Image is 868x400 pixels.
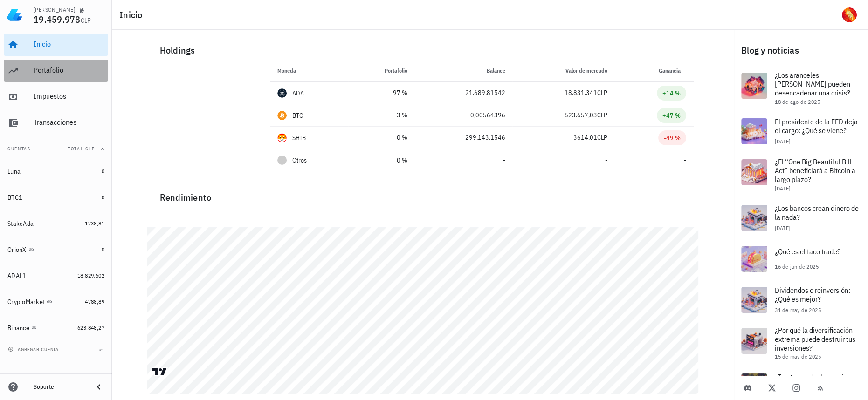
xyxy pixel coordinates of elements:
[734,152,868,197] a: ¿El “One Big Beautiful Bill Act” beneficiará a Bitcoin a largo plazo? [DATE]
[4,264,108,287] a: ADAL1 18.829.602
[422,133,505,142] div: 299.143,1546
[292,88,304,98] div: ADA
[4,34,108,56] a: Inicio
[684,156,686,164] span: -
[102,168,104,175] span: 0
[775,263,819,270] span: 16 de jun de 2025
[4,60,108,82] a: Portafolio
[10,346,59,353] span: agregar cuenta
[775,247,840,256] span: ¿Qué es el taco trade?
[356,133,408,142] div: 0 %
[292,133,306,142] div: SHIB
[775,306,821,313] span: 31 de may de 2025
[4,238,108,261] a: OrionX 0
[422,88,505,98] div: 21.689,81542
[6,345,63,354] button: agregar cuenta
[734,111,868,152] a: El presidente de la FED deja el cargo: ¿Qué se viene? [DATE]
[512,60,615,82] th: Valor de mercado
[605,156,607,164] span: -
[775,325,855,353] span: ¿Por qué la diversificación extrema puede destruir tus inversiones?
[4,112,108,134] a: Transacciones
[77,272,104,279] span: 18.829.602
[277,133,287,142] div: SHIB-icon
[34,6,75,14] div: [PERSON_NAME]
[565,111,597,119] span: 623.657,03
[734,65,868,111] a: ¿Los aranceles [PERSON_NAME] pueden desencadenar una crisis? 18 de ago de 2025
[664,133,681,142] div: -49 %
[85,298,104,305] span: 4788,89
[734,320,868,366] a: ¿Por qué la diversificación extrema puede destruir tus inversiones? 15 de may de 2025
[4,186,108,209] a: BTC1 0
[292,111,303,120] div: BTC
[775,138,790,145] span: [DATE]
[573,133,597,142] span: 3614,01
[77,324,104,331] span: 623.848,27
[152,35,694,65] div: Holdings
[4,86,108,108] a: Impuestos
[292,156,307,165] span: Otros
[597,88,607,97] span: CLP
[34,40,104,48] div: Inicio
[356,88,408,98] div: 97 %
[34,66,104,75] div: Portafolio
[775,285,850,304] span: Dividendos o reinversión: ¿Qué es mejor?
[4,291,108,313] a: CryptoMarket 4788,89
[597,111,607,119] span: CLP
[7,324,29,332] div: Binance
[7,7,22,22] img: LedgiFi
[4,317,108,339] a: Binance 623.848,27
[102,246,104,253] span: 0
[662,111,681,120] div: +47 %
[34,118,104,127] div: Transacciones
[662,88,681,98] div: +14 %
[565,88,597,97] span: 18.831.341
[659,67,686,74] span: Ganancia
[503,156,505,164] span: -
[775,185,790,192] span: [DATE]
[842,7,857,22] div: avatar
[775,70,850,97] span: ¿Los aranceles [PERSON_NAME] pueden desencadenar una crisis?
[7,168,21,176] div: Luna
[734,238,868,279] a: ¿Qué es el taco trade? 16 de jun de 2025
[356,110,408,120] div: 3 %
[775,224,790,231] span: [DATE]
[81,16,91,25] span: CLP
[102,194,104,201] span: 0
[4,138,108,160] button: CuentasTotal CLP
[34,13,81,26] span: 19.459.978
[422,110,505,120] div: 0,00564396
[270,60,348,82] th: Moneda
[152,367,168,376] a: Charting by TradingView
[68,146,95,152] span: Total CLP
[119,7,146,22] h1: Inicio
[277,88,287,98] div: ADA-icon
[277,111,287,120] div: BTC-icon
[7,298,45,306] div: CryptoMarket
[7,194,22,202] div: BTC1
[775,353,821,360] span: 15 de may de 2025
[152,183,694,205] div: Rendimiento
[7,272,26,280] div: ADAL1
[775,98,820,105] span: 18 de ago de 2025
[34,92,104,101] div: Impuestos
[4,160,108,183] a: Luna 0
[348,60,415,82] th: Portafolio
[415,60,512,82] th: Balance
[34,383,86,391] div: Soporte
[356,156,408,165] div: 0 %
[734,197,868,238] a: ¿Los bancos crean dinero de la nada? [DATE]
[7,246,27,254] div: OrionX
[775,157,855,184] span: ¿El “One Big Beautiful Bill Act” beneficiará a Bitcoin a largo plazo?
[734,35,868,65] div: Blog y noticias
[597,133,607,142] span: CLP
[775,117,858,135] span: El presidente de la FED deja el cargo: ¿Qué se viene?
[4,212,108,235] a: StakeAda 1738,81
[85,220,104,227] span: 1738,81
[734,279,868,320] a: Dividendos o reinversión: ¿Qué es mejor? 31 de may de 2025
[775,203,859,222] span: ¿Los bancos crean dinero de la nada?
[7,220,34,228] div: StakeAda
